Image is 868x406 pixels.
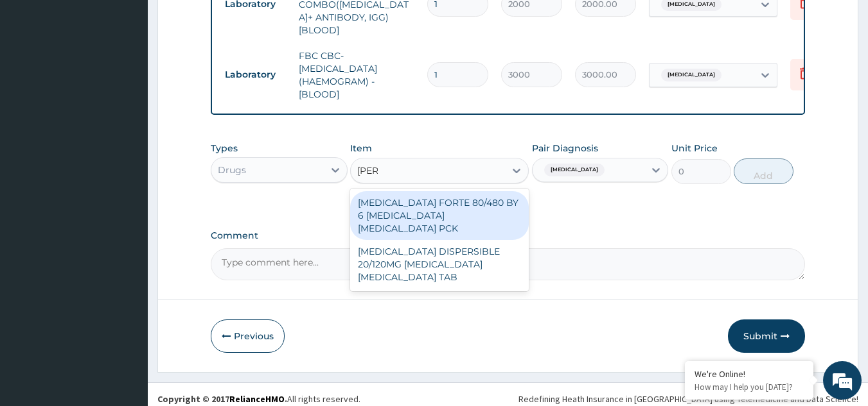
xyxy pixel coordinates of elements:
label: Unit Price [671,142,718,155]
img: d_794563401_company_1708531726252_794563401 [24,64,52,96]
span: [MEDICAL_DATA] [544,164,605,176]
div: Chat with us now [67,72,216,89]
button: Previous [211,319,285,353]
button: Add [734,158,793,184]
label: Comment [211,230,806,241]
label: Pair Diagnosis [532,142,598,155]
div: We're Online! [695,368,804,380]
span: [MEDICAL_DATA] [661,69,722,81]
div: Redefining Heath Insurance in [GEOGRAPHIC_DATA] using Telemedicine and Data Science! [518,393,858,405]
textarea: Type your message and hit 'Enter' [6,270,245,315]
span: We're online! [75,121,177,251]
button: Submit [728,319,805,353]
strong: Copyright © 2017 . [157,393,287,405]
div: [MEDICAL_DATA] DISPERSIBLE 20/120MG [MEDICAL_DATA] [MEDICAL_DATA] TAB [350,240,529,289]
p: How may I help you today? [695,382,804,393]
div: [MEDICAL_DATA] FORTE 80/480 BY 6 [MEDICAL_DATA] [MEDICAL_DATA] PCK [350,191,529,240]
td: FBC CBC-[MEDICAL_DATA] (HAEMOGRAM) - [BLOOD] [292,43,421,107]
label: Item [350,142,372,155]
div: Minimize live chat window [211,6,242,37]
div: Drugs [218,164,246,176]
td: Laboratory [218,63,292,87]
label: Types [211,143,238,154]
a: RelianceHMO [229,393,285,405]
